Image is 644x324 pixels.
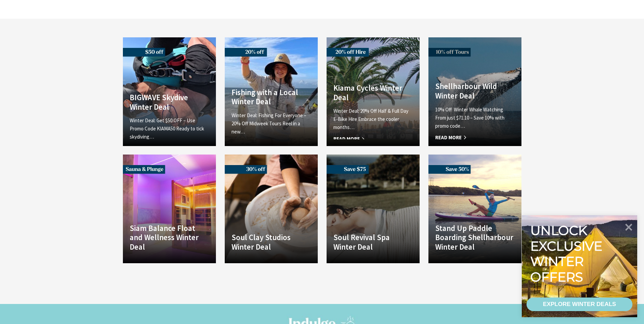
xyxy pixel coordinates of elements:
[435,106,515,130] p: 10% Off Winter Whale Watching From just $71.10 – Save 10% with promo code…
[232,111,311,136] p: Winter Deal: Fishing For Everyone – 20% Off Midweek Tours Reel in a new…
[333,233,413,251] h4: Soul Revival Spa Winter Deal
[333,83,413,102] h4: Kiama Cycles Winter Deal
[123,155,216,263] a: Another Image Used Siam Balance Float and Wellness Winter Deal
[435,82,515,100] h4: Shellharbour Wild Winter Deal
[428,37,521,146] a: Another Image Used Shellharbour Wild Winter Deal 10% Off Winter Whale Watching From just $71.10 –...
[225,37,318,146] a: Another Image Used Fishing with a Local Winter Deal Winter Deal: Fishing For Everyone – 20% Off M...
[435,133,515,142] span: Read More
[333,135,413,143] span: Read More
[530,223,605,285] div: Unlock exclusive winter offers
[327,155,420,263] a: Another Image Used Soul Revival Spa Winter Deal
[130,223,209,252] h4: Siam Balance Float and Wellness Winter Deal
[123,37,216,146] a: Another Image Used BIGWAVE Skydive Winter Deal Winter Deal: Get $50 OFF – Use Promo Code KIAMA50 ...
[543,298,616,311] div: EXPLORE WINTER DEALS
[225,155,318,263] a: Another Image Used Soul Clay Studios Winter Deal
[527,298,632,311] a: EXPLORE WINTER DEALS
[130,116,209,141] p: Winter Deal: Get $50 OFF – Use Promo Code KIAMA50 Ready to tick skydiving…
[130,93,209,111] h4: BIGWAVE Skydive Winter Deal
[428,155,521,263] a: Another Image Used Stand Up Paddle Boarding Shellharbour Winter Deal
[327,37,420,146] a: Another Image Used Kiama Cycles Winter Deal Winter Deal: 20% Off Half & Full Day E-Bike Hire Embr...
[232,88,311,106] h4: Fishing with a Local Winter Deal
[232,233,311,251] h4: Soul Clay Studios Winter Deal
[333,107,413,131] p: Winter Deal: 20% Off Half & Full Day E-Bike Hire Embrace the cooler months…
[232,139,311,147] span: Read More
[435,223,515,252] h4: Stand Up Paddle Boarding Shellharbour Winter Deal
